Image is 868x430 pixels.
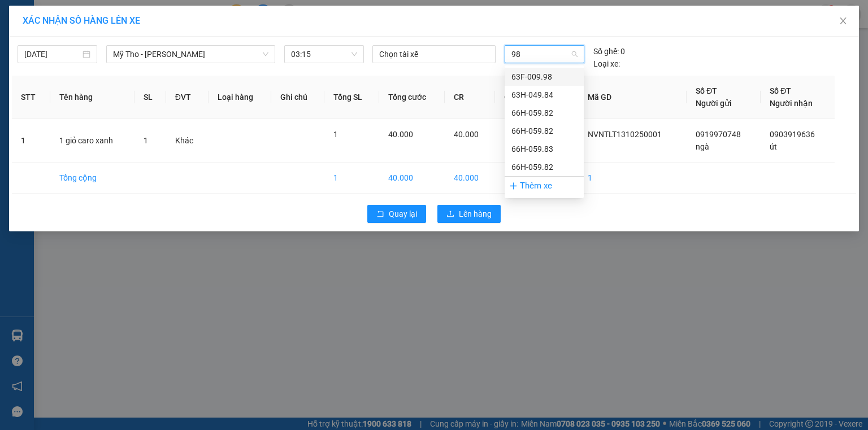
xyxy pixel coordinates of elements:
[511,89,577,101] div: 63H-049.84
[593,58,620,70] span: Loại xe:
[379,76,445,119] th: Tổng cước
[459,208,492,220] span: Lên hàng
[376,210,384,219] span: rollback
[511,125,577,137] div: 66H-059.82
[588,130,662,139] span: NVNTLT1310250001
[511,107,577,119] div: 66H-059.82
[505,104,584,122] div: 66H-059.82
[367,205,426,223] button: rollbackQuay lại
[454,130,479,139] span: 40.000
[770,142,777,151] span: út
[379,163,445,194] td: 40.000
[47,54,211,73] text: NVNTLT1310250001
[50,119,134,163] td: 1 giỏ caro xanh
[50,163,134,194] td: Tổng cộng
[696,99,732,108] span: Người gửi
[6,81,251,111] div: [PERSON_NAME]
[333,130,338,139] span: 1
[23,15,140,26] span: XÁC NHẬN SỐ HÀNG LÊN XE
[579,163,687,194] td: 1
[511,143,577,155] div: 66H-059.83
[593,45,619,58] span: Số ghế:
[495,76,528,119] th: CC
[696,142,709,151] span: ngà
[12,119,50,163] td: 1
[770,99,813,108] span: Người nhận
[511,161,577,173] div: 66H-059.82
[696,86,717,95] span: Số ĐT
[505,86,584,104] div: 63H-049.84
[144,136,148,145] span: 1
[166,119,209,163] td: Khác
[511,71,577,83] div: 63F-009.98
[696,130,741,139] span: 0919970748
[839,16,848,25] span: close
[437,205,501,223] button: uploadLên hàng
[324,163,379,194] td: 1
[166,76,209,119] th: ĐVT
[12,76,50,119] th: STT
[505,122,584,140] div: 66H-059.82
[505,140,584,158] div: 66H-059.83
[389,208,417,220] span: Quay lại
[446,210,454,219] span: upload
[291,46,357,63] span: 03:15
[209,76,271,119] th: Loại hàng
[827,6,859,37] button: Close
[593,45,625,58] div: 0
[505,176,584,196] div: Thêm xe
[579,76,687,119] th: Mã GD
[134,76,166,119] th: SL
[770,86,791,95] span: Số ĐT
[262,51,269,58] span: down
[388,130,413,139] span: 40.000
[24,48,80,60] input: 13/10/2025
[50,76,134,119] th: Tên hàng
[505,158,584,176] div: 66H-059.82
[445,76,495,119] th: CR
[271,76,324,119] th: Ghi chú
[113,46,268,63] span: Mỹ Tho - Hồ Chí Minh
[505,68,584,86] div: 63F-009.98
[770,130,815,139] span: 0903919636
[324,76,379,119] th: Tổng SL
[509,182,518,190] span: plus
[445,163,495,194] td: 40.000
